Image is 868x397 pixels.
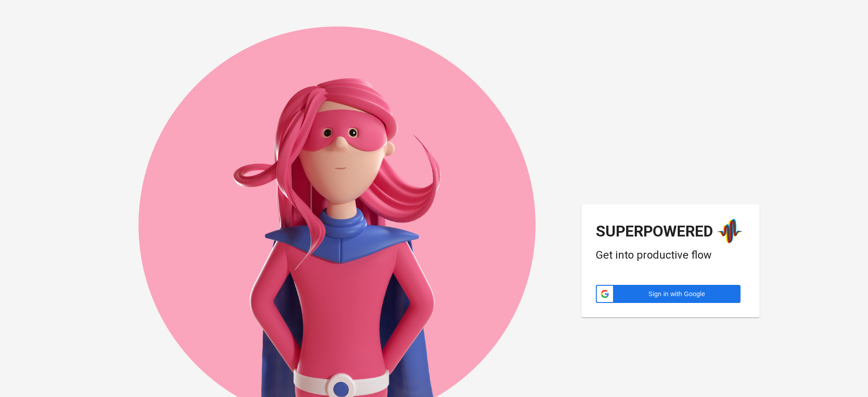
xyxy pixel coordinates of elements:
div: Get into productive flow [596,247,745,263]
div: Superpowered [596,220,713,242]
iframe: Sign in with Google Button [591,302,745,322]
div: Sign in with Google [596,285,741,303]
img: app logo [715,219,745,243]
span: Sign in with Google [618,289,735,298]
